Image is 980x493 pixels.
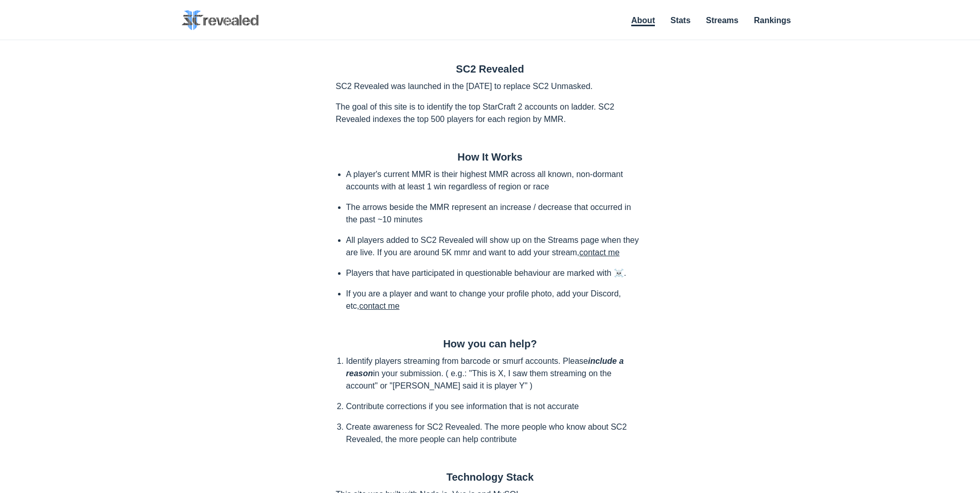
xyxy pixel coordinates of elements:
[346,267,645,279] li: Players that have participated in questionable behaviour are marked with ☠️.
[670,16,690,25] a: Stats
[346,400,645,413] li: Contribute corrections if you see information that is not accurate
[346,421,645,446] li: Create awareness for SC2 Revealed. The more people who know about SC2 Revealed, the more people c...
[346,234,645,259] li: All players added to SC2 Revealed will show up on the Streams page when they are live. If you are...
[336,338,645,350] h2: How you can help?
[346,357,624,378] span: include a reason
[706,16,738,25] a: Streams
[336,63,645,75] h2: SC2 Revealed
[359,302,399,310] a: contact me
[754,16,791,25] a: Rankings
[631,16,655,26] a: About
[336,80,645,93] p: SC2 Revealed was launched in the [DATE] to replace SC2 Unmasked.
[346,355,645,392] li: Identify players streaming from barcode or smurf accounts. Please in your submission. ( e.g.: "Th...
[346,201,645,226] li: The arrows beside the MMR represent an increase / decrease that occurred in the past ~10 minutes
[336,471,645,483] h2: Technology Stack
[346,288,645,312] li: If you are a player and want to change your profile photo, add your Discord, etc,
[336,151,645,163] h2: How It Works
[579,248,619,257] a: contact me
[336,101,645,126] p: The goal of this site is to identify the top StarCraft 2 accounts on ladder. SC2 Revealed indexes...
[346,168,645,193] li: A player's current MMR is their highest MMR across all known, non-dormant accounts with at least ...
[182,10,259,30] img: SC2 Revealed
